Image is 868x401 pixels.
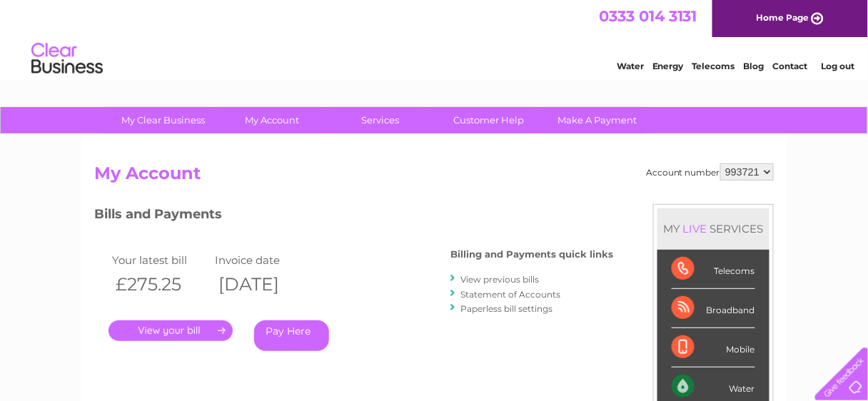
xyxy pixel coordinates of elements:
[254,320,329,351] a: Pay Here
[652,61,684,71] a: Energy
[105,107,223,133] a: My Clear Business
[617,61,644,71] a: Water
[460,303,552,314] a: Paperless bill settings
[211,250,314,270] td: Invoice date
[430,107,548,133] a: Customer Help
[108,320,233,341] a: .
[460,274,539,285] a: View previous bills
[31,37,104,81] img: logo.png
[539,107,657,133] a: Make A Payment
[821,61,854,71] a: Log out
[460,289,560,300] a: Statement of Accounts
[108,250,211,270] td: Your latest bill
[94,204,613,229] h3: Bills and Payments
[211,270,314,299] th: [DATE]
[94,163,774,191] h2: My Account
[692,61,735,71] a: Telecoms
[672,250,755,289] div: Telecoms
[657,208,769,249] div: MY SERVICES
[450,249,613,260] h4: Billing and Payments quick links
[744,61,764,71] a: Blog
[213,107,331,133] a: My Account
[108,270,211,299] th: £275.25
[672,328,755,367] div: Mobile
[98,8,772,69] div: Clear Business is a trading name of Verastar Limited (registered in [GEOGRAPHIC_DATA] No. 3667643...
[599,7,697,25] a: 0333 014 3131
[680,222,710,235] div: LIVE
[672,289,755,328] div: Broadband
[773,61,808,71] a: Contact
[322,107,440,133] a: Services
[646,163,774,181] div: Account number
